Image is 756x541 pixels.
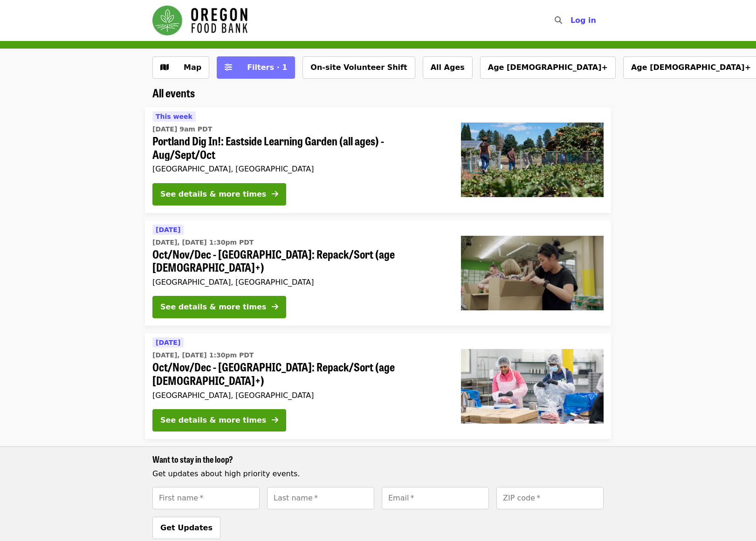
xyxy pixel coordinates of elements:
div: [GEOGRAPHIC_DATA], [GEOGRAPHIC_DATA] [152,164,446,173]
button: All Ages [423,56,473,79]
div: [GEOGRAPHIC_DATA], [GEOGRAPHIC_DATA] [152,278,446,287]
span: Filters · 1 [247,63,287,72]
input: [object Object] [496,487,604,509]
input: [object Object] [382,487,489,509]
a: See details for "Oct/Nov/Dec - Portland: Repack/Sort (age 8+)" [145,220,611,326]
button: On-site Volunteer Shift [302,56,415,79]
input: [object Object] [152,487,260,509]
i: arrow-right icon [272,190,278,199]
button: Get Updates [152,517,220,539]
img: Oct/Nov/Dec - Beaverton: Repack/Sort (age 10+) organized by Oregon Food Bank [461,349,604,424]
img: Oct/Nov/Dec - Portland: Repack/Sort (age 8+) organized by Oregon Food Bank [461,236,604,310]
a: See details for "Oct/Nov/Dec - Beaverton: Repack/Sort (age 10+)" [145,333,611,439]
div: See details & more times [160,415,266,426]
span: Want to stay in the loop? [152,453,233,465]
i: sliders-h icon [225,63,232,72]
button: See details & more times [152,296,286,318]
button: Filters (1 selected) [217,56,295,79]
button: Show map view [152,56,209,79]
a: See details for "Portland Dig In!: Eastside Learning Garden (all ages) - Aug/Sept/Oct" [145,107,611,213]
time: [DATE], [DATE] 1:30pm PDT [152,238,254,247]
span: All events [152,84,195,101]
i: map icon [160,63,169,72]
i: search icon [555,16,562,25]
div: [GEOGRAPHIC_DATA], [GEOGRAPHIC_DATA] [152,391,446,400]
span: [DATE] [156,226,180,233]
input: [object Object] [267,487,374,509]
span: Oct/Nov/Dec - [GEOGRAPHIC_DATA]: Repack/Sort (age [DEMOGRAPHIC_DATA]+) [152,247,446,274]
input: Search [568,9,575,32]
button: See details & more times [152,409,286,431]
button: Age [DEMOGRAPHIC_DATA]+ [480,56,616,79]
span: This week [156,113,192,120]
span: Log in [570,16,596,25]
div: See details & more times [160,301,266,313]
span: Get updates about high priority events. [152,469,300,478]
img: Portland Dig In!: Eastside Learning Garden (all ages) - Aug/Sept/Oct organized by Oregon Food Bank [461,123,604,197]
span: Oct/Nov/Dec - [GEOGRAPHIC_DATA]: Repack/Sort (age [DEMOGRAPHIC_DATA]+) [152,360,446,387]
span: Map [184,63,201,72]
img: Oregon Food Bank - Home [152,6,247,35]
div: See details & more times [160,189,266,200]
button: Log in [563,11,604,30]
button: See details & more times [152,183,286,205]
i: arrow-right icon [272,416,278,425]
span: Get Updates [160,523,213,532]
time: [DATE] 9am PDT [152,124,212,134]
i: arrow-right icon [272,302,278,311]
span: Portland Dig In!: Eastside Learning Garden (all ages) - Aug/Sept/Oct [152,134,446,161]
span: [DATE] [156,339,180,346]
time: [DATE], [DATE] 1:30pm PDT [152,350,254,360]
